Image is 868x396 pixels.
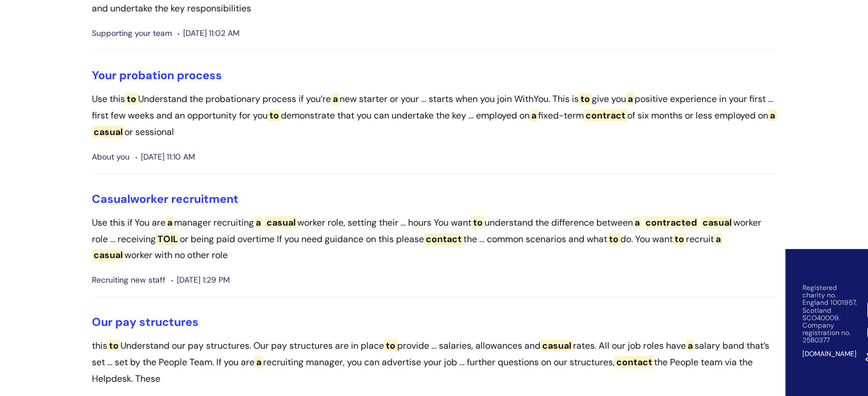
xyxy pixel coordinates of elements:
[92,191,239,206] a: Casualworker recruitment
[714,233,722,245] span: a
[135,150,195,164] span: [DATE] 11:10 AM
[254,217,263,228] span: a
[424,233,463,245] span: contact
[607,233,620,245] span: to
[92,26,172,40] span: Supporting your team
[471,217,485,228] span: to
[171,273,230,287] span: [DATE] 1:29 PM
[265,217,297,228] span: casual
[255,356,263,368] span: a
[579,93,592,105] span: to
[92,150,130,164] span: About you
[92,191,130,206] span: Casual
[686,340,695,352] span: a
[384,340,397,352] span: to
[92,68,222,83] a: Your probation process
[156,233,180,245] span: TOIL
[331,93,340,105] span: a
[92,91,777,140] p: Use this Understand the probationary process if you’re new starter or your ... starts when you jo...
[615,356,654,368] span: contact
[673,233,686,245] span: to
[92,215,777,264] p: Use this if You are manager recruiting worker role, setting their ... hours You want understand t...
[92,338,777,387] p: this Understand our pay structures. Our pay structures are in place provide ... salaries, allowan...
[107,340,120,352] span: to
[92,315,199,329] a: Our pay structures
[125,93,138,105] span: to
[540,340,573,352] span: casual
[633,217,641,228] span: a
[530,109,538,121] span: a
[92,249,124,261] span: casual
[268,109,281,121] span: to
[701,217,733,228] span: casual
[165,217,174,228] span: a
[644,217,699,228] span: contracted
[584,109,627,121] span: contract
[177,26,240,40] span: [DATE] 11:02 AM
[802,349,857,358] a: [DOMAIN_NAME]
[768,109,777,121] span: a
[92,126,124,138] span: casual
[626,93,635,105] span: a
[92,273,165,287] span: Recruiting new staff
[802,284,857,345] p: Registered charity no. England 1001957, Scotland SCO40009. Company registration no. 2580377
